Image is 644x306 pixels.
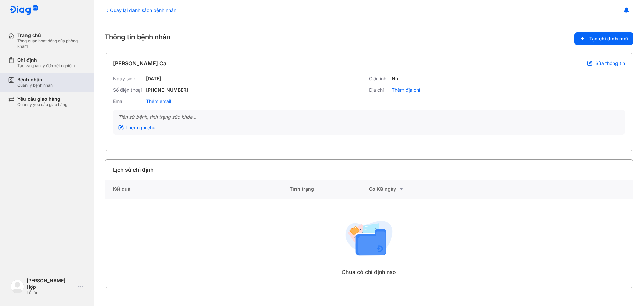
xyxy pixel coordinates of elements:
[342,268,396,276] div: Chưa có chỉ định nào
[17,96,67,102] div: Yêu cầu giao hàng
[17,63,75,69] div: Tạo và quản lý đơn xét nghiệm
[146,98,171,104] div: Thêm email
[26,290,75,295] div: Lễ tân
[113,76,143,82] div: Ngày sinh
[26,278,75,290] div: [PERSON_NAME] Hợp
[113,87,143,93] div: Số điện thoại
[369,76,389,82] div: Giới tính
[105,7,176,14] div: Quay lại danh sách bệnh nhân
[392,76,398,82] div: Nữ
[369,87,389,93] div: Địa chỉ
[11,280,24,293] img: logo
[113,166,154,174] div: Lịch sử chỉ định
[17,38,86,49] div: Tổng quan hoạt động của phòng khám
[113,98,143,104] div: Email
[290,180,369,199] div: Tình trạng
[105,32,633,45] div: Thông tin bệnh nhân
[118,125,155,131] div: Thêm ghi chú
[146,87,188,93] div: [PHONE_NUMBER]
[118,114,620,120] div: Tiền sử bệnh, tình trạng sức khỏe...
[595,60,625,67] span: Sửa thông tin
[9,5,38,16] img: logo
[146,76,161,82] div: [DATE]
[589,36,628,42] span: Tạo chỉ định mới
[17,102,67,107] div: Quản lý yêu cầu giao hàng
[17,77,53,83] div: Bệnh nhân
[574,32,633,45] button: Tạo chỉ định mới
[17,57,75,63] div: Chỉ định
[17,83,53,88] div: Quản lý bệnh nhân
[369,185,448,193] div: Có KQ ngày
[113,59,166,68] div: [PERSON_NAME] Ca
[392,87,420,93] div: Thêm địa chỉ
[17,32,86,38] div: Trang chủ
[105,180,290,199] div: Kết quả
